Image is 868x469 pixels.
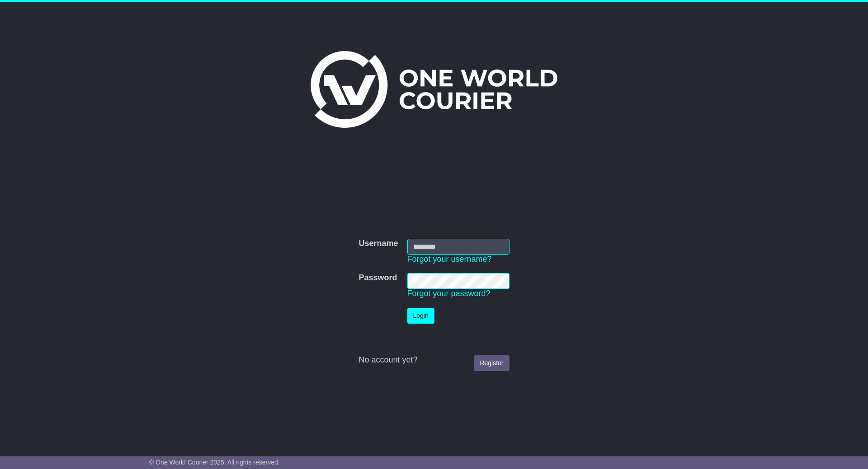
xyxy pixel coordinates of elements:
a: Forgot your username? [407,255,492,264]
a: Forgot your password? [407,289,491,298]
div: No account yet? [359,355,509,365]
a: Register [474,355,509,371]
button: Login [407,308,434,324]
label: Password [359,273,397,283]
label: Username [359,239,398,249]
span: © One World Courier 2025. All rights reserved. [149,459,280,466]
img: One World [311,51,557,128]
